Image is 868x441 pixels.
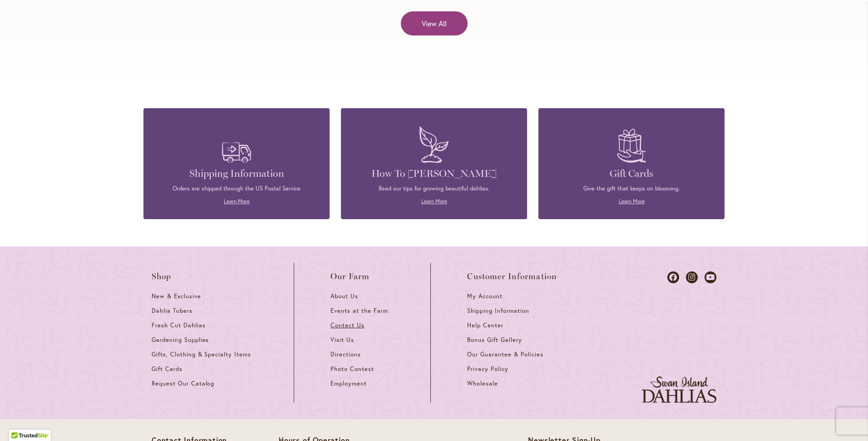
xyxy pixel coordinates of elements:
[330,336,354,344] span: Visit Us
[152,380,214,387] span: Request Our Catalog
[467,351,543,358] span: Our Guarantee & Policies
[330,321,365,329] span: Contact Us
[224,198,250,205] a: Learn More
[467,307,529,315] span: Shipping Information
[152,365,182,373] span: Gift Cards
[467,365,508,373] span: Privacy Policy
[330,351,361,358] span: Directions
[330,380,367,387] span: Employment
[421,198,447,205] a: Learn More
[157,185,316,193] p: Orders are shipped through the US Postal Service
[467,321,503,329] span: Help Center
[152,336,209,344] span: Gardening Supplies
[355,167,513,180] h4: How To [PERSON_NAME]
[467,380,498,387] span: Wholesale
[355,185,513,193] p: Read our tips for growing beautiful dahlias.
[552,185,711,193] p: Give the gift that keeps on blooming.
[401,11,468,35] a: View All
[686,271,698,283] a: Dahlias on Instagram
[330,307,388,315] span: Events at the Farm
[152,351,251,358] span: Gifts, Clothing & Specialty Items
[422,18,447,29] span: View All
[157,167,316,180] h4: Shipping Information
[705,271,716,283] a: Dahlias on Youtube
[467,336,522,344] span: Bonus Gift Gallery
[619,198,645,205] a: Learn More
[152,321,206,329] span: Fresh Cut Dahlias
[152,307,192,315] span: Dahlia Tubers
[467,292,503,300] span: My Account
[552,167,711,180] h4: Gift Cards
[330,292,358,300] span: About Us
[152,292,201,300] span: New & Exclusive
[667,271,679,283] a: Dahlias on Facebook
[152,272,172,281] span: Shop
[330,365,374,373] span: Photo Contest
[330,272,370,281] span: Our Farm
[467,272,557,281] span: Customer Information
